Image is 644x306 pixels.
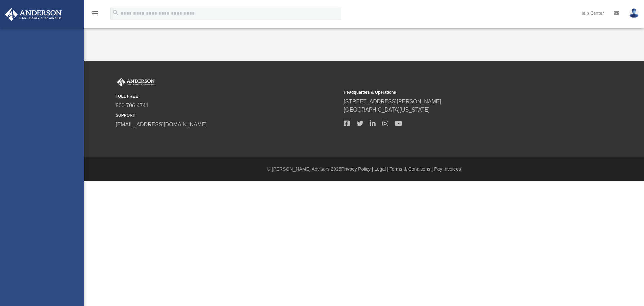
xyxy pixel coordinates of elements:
a: Terms & Conditions | [390,166,433,172]
a: Legal | [374,166,388,172]
a: [EMAIL_ADDRESS][DOMAIN_NAME] [116,122,207,127]
img: Anderson Advisors Platinum Portal [3,8,64,21]
a: [STREET_ADDRESS][PERSON_NAME] [344,99,441,104]
small: Headquarters & Operations [344,89,567,95]
a: Privacy Policy | [341,166,373,172]
a: 800.706.4741 [116,103,149,108]
img: Anderson Advisors Platinum Portal [116,78,156,87]
div: © [PERSON_NAME] Advisors 2025 [84,166,644,173]
small: SUPPORT [116,112,339,118]
img: User Pic [629,8,639,18]
a: [GEOGRAPHIC_DATA][US_STATE] [344,107,430,113]
small: TOLL FREE [116,93,339,99]
a: menu [91,13,99,17]
i: search [112,9,119,16]
a: Pay Invoices [434,166,461,172]
i: menu [91,9,99,17]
